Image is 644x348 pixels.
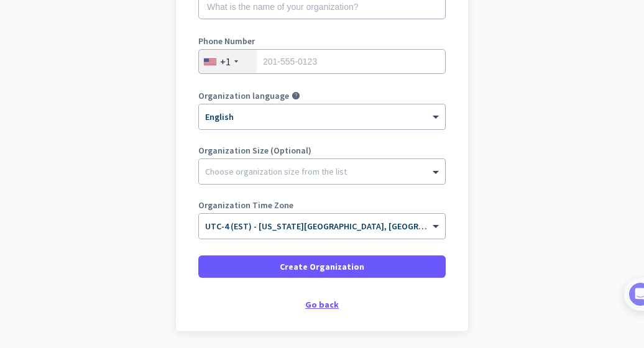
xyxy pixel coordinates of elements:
span: Create Organization [280,260,364,273]
label: Organization Size (Optional) [198,146,446,155]
div: Go back [198,300,446,309]
label: Organization Time Zone [198,201,446,209]
input: 201-555-0123 [198,49,446,74]
button: Create Organization [198,255,446,278]
i: help [292,91,300,100]
label: Organization language [198,91,289,100]
div: +1 [220,55,231,68]
label: Phone Number [198,37,446,45]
